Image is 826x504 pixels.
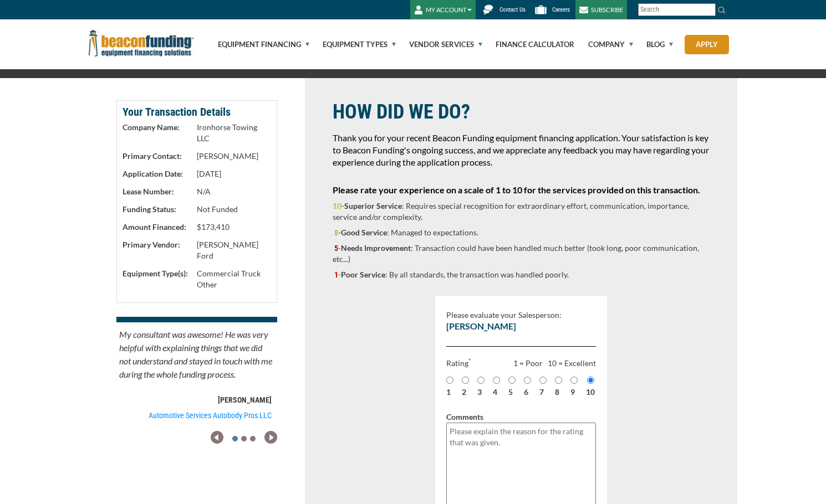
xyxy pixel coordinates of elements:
[123,169,183,178] span: Application Date:
[211,431,223,444] img: Left Navigator
[197,187,211,196] span: N/A
[446,296,601,332] p: Please evaluate your Salesperson:
[344,201,402,210] strong: Superior Service
[341,228,387,237] strong: Good Service
[685,35,729,54] a: Apply
[123,204,176,214] span: Funding Status:
[555,387,559,398] label: 8
[197,169,221,178] span: [DATE]
[634,19,673,69] a: Blog
[524,387,528,398] label: 6
[435,401,494,433] span: Comments
[205,19,309,69] a: Equipment Financing
[264,431,277,444] img: Right Navigator
[334,270,338,279] span: 1
[123,151,182,161] span: Primary Contact:
[333,184,700,195] span: Please rate your experience on a scale of 1 to 10 for the services provided on this transaction.
[446,387,451,398] label: 1
[116,328,277,394] div: My consultant was awesome! He was very helpful with explaining things that we did not understand ...
[218,395,272,404] b: [PERSON_NAME]
[197,151,258,161] span: [PERSON_NAME]
[333,200,710,223] p: - : Requires special recognition for extraordinary effort, communication, importance, service and...
[89,30,194,56] img: Beacon Funding Corporation
[341,243,411,253] strong: Needs Improvement
[334,244,338,253] span: 5
[123,187,174,196] span: Lease Number:
[123,106,271,117] p: Your Transaction Details
[116,410,277,421] a: Automotive Services Autobody Pros LLC
[575,19,633,69] a: Company
[333,243,710,265] p: - : Transaction could have been handled much better (took long, poor communication, etc...)
[477,387,482,398] label: 3
[638,3,716,16] input: Search
[508,387,513,398] label: 5
[483,19,574,69] a: Finance Calculator
[123,240,180,249] span: Primary Vendor:
[341,270,385,279] strong: Poor Service
[513,347,607,369] span: 1 = Poor 10 = Excellent
[333,201,341,210] span: 10
[123,122,180,132] span: Company Name:
[552,6,570,13] span: Careers
[435,347,471,369] span: Rating
[333,132,709,167] span: Thank you for your recent Beacon Funding equipment financing application. Your satisfaction is ke...
[446,321,516,331] span: [PERSON_NAME]
[334,228,338,237] span: 8
[123,269,188,278] span: Equipment Type(s):
[197,240,258,260] span: [PERSON_NAME] Ford
[586,387,595,398] label: 10
[570,387,575,398] label: 9
[123,222,186,232] span: Amount Financed:
[333,227,710,238] p: - : Managed to expectations.
[197,122,257,143] span: Ironhorse Towing LLC
[310,19,396,69] a: Equipment Types
[539,387,544,398] label: 7
[211,432,223,441] a: previous
[333,100,710,124] p: HOW DID WE DO?
[197,204,238,214] span: Not Funded
[197,222,230,232] span: $173,410
[89,38,194,47] a: Beacon Funding Corporation
[197,269,261,289] span: Commercial Truck Other
[396,19,482,69] a: Vendor Services
[493,387,497,398] label: 4
[333,269,710,280] p: - : By all standards, the transaction was handled poorly.
[264,432,277,441] a: next
[704,6,713,14] a: Clear search text
[462,387,466,398] label: 2
[717,6,726,14] img: Search
[499,6,526,13] span: Contact Us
